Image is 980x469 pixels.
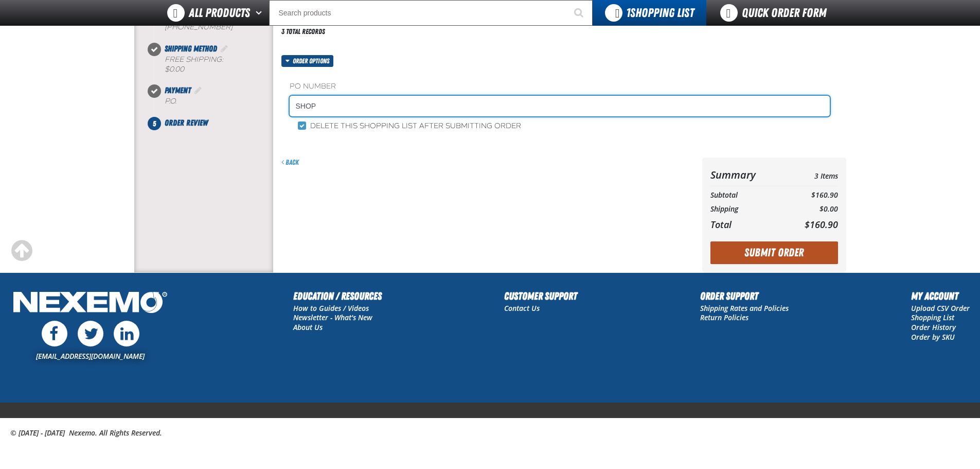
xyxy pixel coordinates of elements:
a: Order History [911,322,956,332]
th: Subtotal [710,188,784,202]
div: Free Shipping: [165,55,273,75]
div: P.O. [165,97,273,107]
a: Contact Us [504,303,540,313]
a: Edit Shipping Method [219,44,229,54]
span: $160.90 [805,218,838,231]
label: PO Number [290,82,830,92]
span: Payment [165,85,191,95]
h2: Education / Resources [293,288,382,304]
span: 5 [148,117,161,130]
span: Order Review [165,118,208,128]
span: Order options [293,55,333,67]
a: Edit Payment [193,85,203,95]
span: All Products [189,4,250,22]
button: Order options [281,55,334,67]
label: Delete this shopping list after submitting order [298,121,521,131]
h2: My Account [911,288,970,304]
th: Summary [710,166,784,184]
span: Shopping List [626,6,694,20]
a: About Us [293,322,323,332]
a: Shopping List [911,312,954,322]
input: Delete this shopping list after submitting order [298,121,306,130]
div: Scroll to the top [10,239,33,262]
th: Total [710,216,784,233]
strong: $0.00 [165,65,184,74]
h2: Customer Support [504,288,577,304]
li: Shipping Method. Step 3 of 5. Completed [154,43,273,85]
th: Shipping [710,202,784,216]
a: Order by SKU [911,332,955,342]
td: 3 Items [783,166,838,184]
a: [EMAIL_ADDRESS][DOMAIN_NAME] [36,351,145,361]
div: 3 total records [281,27,325,37]
li: Payment. Step 4 of 5. Completed [154,84,273,117]
h2: Order Support [700,288,789,304]
a: Return Policies [700,312,749,322]
button: Submit Order [710,241,838,264]
bdo: [PHONE_NUMBER] [165,23,233,31]
a: Shipping Rates and Policies [700,303,789,313]
td: $0.00 [783,202,838,216]
a: Back [281,158,299,166]
a: Upload CSV Order [911,303,970,313]
img: Nexemo Logo [10,288,170,319]
li: Order Review. Step 5 of 5. Not Completed [154,117,273,129]
span: Shipping Method [165,44,217,54]
strong: 1 [626,6,630,20]
a: Newsletter - What's New [293,312,372,322]
td: $160.90 [783,188,838,202]
a: How to Guides / Videos [293,303,369,313]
